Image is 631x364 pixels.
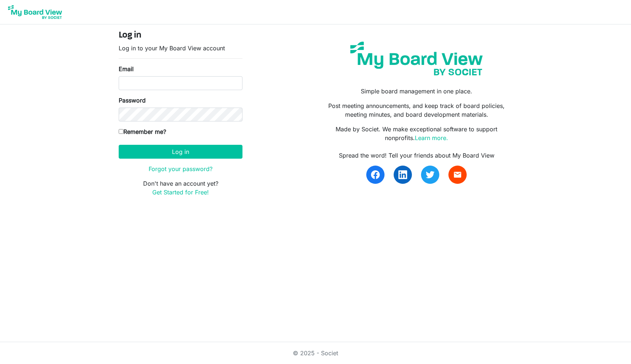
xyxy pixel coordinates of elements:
img: facebook.svg [371,170,380,179]
p: Made by Societ. We make exceptional software to support nonprofits. [321,125,512,142]
a: email [448,166,467,184]
label: Password [119,96,146,105]
h4: Log in [119,30,242,41]
input: Remember me? [119,129,123,134]
label: Remember me? [119,127,166,136]
a: Get Started for Free! [152,189,209,196]
span: email [453,170,462,179]
a: Learn more. [415,134,448,142]
p: Post meeting announcements, and keep track of board policies, meeting minutes, and board developm... [321,101,512,119]
button: Log in [119,145,242,159]
a: © 2025 - Societ [293,349,338,357]
img: my-board-view-societ.svg [345,36,488,81]
img: My Board View Logo [6,3,64,21]
p: Simple board management in one place. [321,87,512,96]
p: Log in to your My Board View account [119,44,242,53]
img: twitter.svg [426,170,435,179]
img: linkedin.svg [398,170,407,179]
p: Don't have an account yet? [119,179,242,197]
div: Spread the word! Tell your friends about My Board View [321,151,512,160]
a: Forgot your password? [149,165,213,173]
label: Email [119,65,134,73]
